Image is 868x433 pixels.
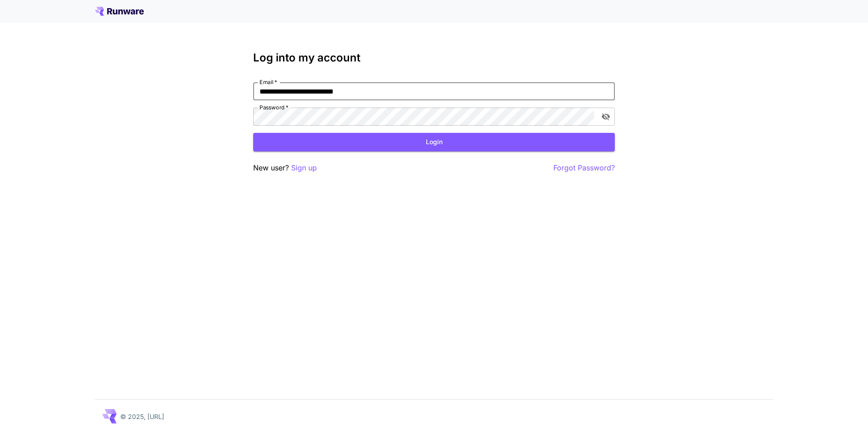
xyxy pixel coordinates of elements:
button: Forgot Password? [553,162,615,174]
label: Password [259,104,288,111]
label: Email [259,78,277,86]
button: Sign up [291,162,317,174]
h3: Log into my account [253,52,615,64]
p: New user? [253,162,317,174]
button: toggle password visibility [598,108,614,125]
button: Login [253,133,615,151]
p: © 2025, [URL] [120,412,164,421]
